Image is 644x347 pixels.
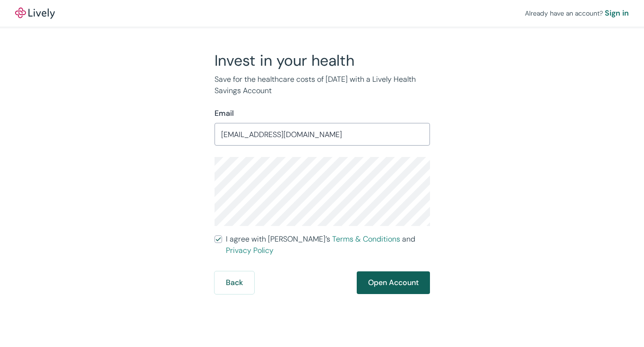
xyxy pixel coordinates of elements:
a: LivelyLively [15,8,55,19]
p: Save for the healthcare costs of [DATE] with a Lively Health Savings Account [215,74,430,96]
a: Sign in [605,8,629,19]
button: Open Account [357,271,430,294]
a: Privacy Policy [226,245,274,255]
label: Email [215,108,234,119]
span: I agree with [PERSON_NAME]’s and [226,234,430,256]
a: Terms & Conditions [332,234,400,244]
h2: Invest in your health [215,51,430,70]
div: Already have an account? [525,8,629,19]
button: Back [215,271,254,294]
img: Lively [15,8,55,19]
